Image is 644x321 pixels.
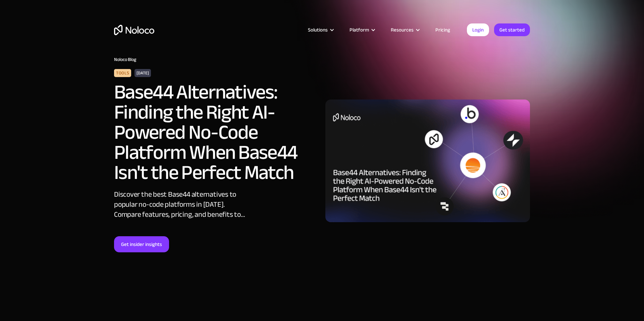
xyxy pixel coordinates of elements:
[114,69,131,77] div: Tools
[114,236,169,252] a: Get insider insights
[114,25,154,35] a: home
[350,25,369,34] div: Platform
[308,25,328,34] div: Solutions
[114,82,299,183] h2: Base44 Alternatives: Finding the Right AI-Powered No-Code Platform When Base44 Isn't the Perfect ...
[427,25,459,34] a: Pricing
[300,25,341,34] div: Solutions
[135,69,151,77] div: [DATE]
[494,23,530,36] a: Get started
[114,189,252,219] div: Discover the best Base44 alternatives to popular no-code platforms in [DATE]. Compare features, p...
[341,25,382,34] div: Platform
[467,23,489,36] a: Login
[391,25,414,34] div: Resources
[382,25,427,34] div: Resources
